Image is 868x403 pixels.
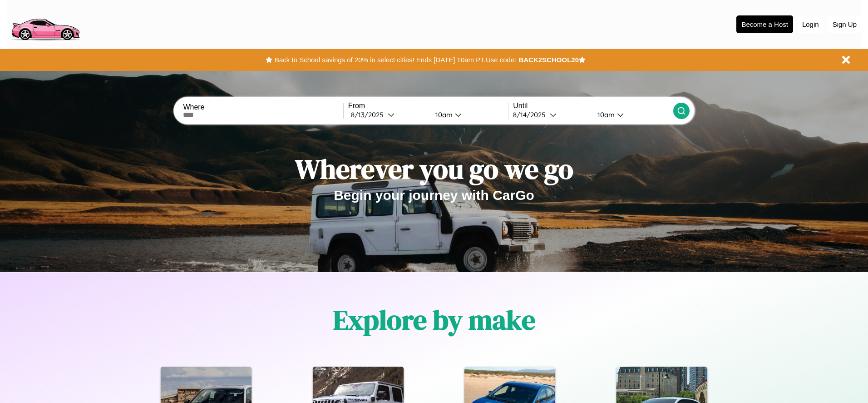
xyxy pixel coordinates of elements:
label: From [348,102,508,110]
button: Become a Host [736,15,793,33]
label: Where [183,103,343,111]
h1: Explore by make [333,301,535,338]
button: Back to School savings of 20% in select cities! Ends [DATE] 10am PT.Use code: [272,54,518,66]
div: 10am [593,110,617,119]
button: Login [798,16,824,33]
label: Until [513,102,673,110]
div: 10am [431,110,455,119]
button: 10am [428,110,508,119]
b: BACK2SCHOOL20 [518,56,579,64]
div: 8 / 14 / 2025 [513,110,550,119]
img: logo [7,5,84,43]
button: 8/13/2025 [348,110,428,119]
div: 8 / 13 / 2025 [351,110,388,119]
button: 10am [590,110,673,119]
button: Sign Up [828,16,861,33]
